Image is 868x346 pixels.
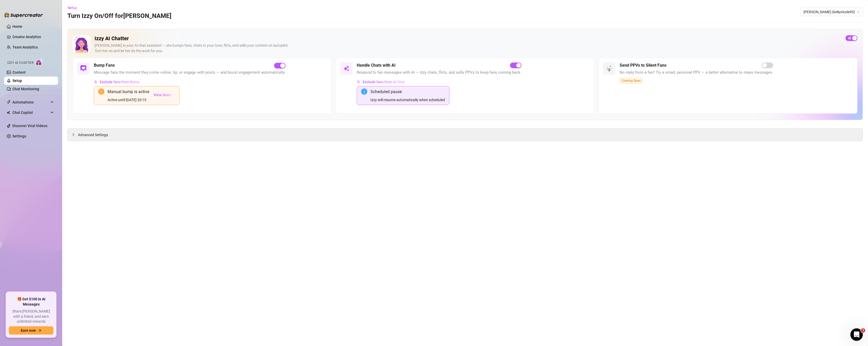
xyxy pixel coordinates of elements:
[357,70,521,76] span: Respond to fan messages with AI — Izzy chats, flirts, and sells PPVs to keep fans coming back.
[363,80,405,84] span: Exclude fans from AI Chat
[357,62,396,68] h5: Handle Chats with AI
[35,58,44,66] img: AI Chatter
[620,62,666,68] h5: Send PPVs to Silent Fans
[12,33,54,41] a: Creator Analytics
[9,309,53,324] span: Share [PERSON_NAME] with a friend, and earn unlimited rewards
[100,80,140,84] span: Exclude fans from Bump
[357,78,405,86] button: Exclude fans from AI Chat
[12,45,38,49] a: Team Analytics
[78,132,108,138] span: Advanced Settings
[67,12,171,20] h3: Turn Izzy On/Off for [PERSON_NAME]
[94,70,285,76] span: Message fans the moment they come online, tip, or engage with posts — and boost engagement automa...
[72,133,75,136] span: collapsed
[606,65,612,72] img: svg%3e
[370,88,445,95] div: Scheduled pause
[95,43,841,54] div: [PERSON_NAME] is your AI chat assistant — she bumps fans, chats in your tone, flirts, and sells y...
[94,62,115,68] h5: Bump Fans
[73,35,90,53] img: Izzy AI Chatter
[4,12,43,18] img: logo-BBDzfeDw.svg
[370,97,445,103] div: Izzy will resume automatically when scheduled
[94,80,98,84] img: svg%3e
[850,328,863,341] iframe: Intercom live chat
[9,297,53,307] span: 🎁 Get $100 in AI Messages
[72,132,78,137] div: collapsed
[7,111,10,114] img: Chat Copilot
[12,98,49,106] span: Automations
[804,8,860,16] span: Kelly (kellynicole95)
[7,60,33,65] span: Izzy AI Chatter
[7,100,11,104] span: thunderbolt
[67,4,81,12] button: Setup
[38,329,41,332] span: arrow-right
[94,78,140,86] button: Exclude fans from Bump
[9,326,53,335] button: Earn nowarrow-right
[861,328,865,333] span: 3
[107,97,149,103] div: Active until [DATE] 20:15
[12,134,26,138] a: Settings
[154,93,171,97] span: View Stats
[357,80,361,84] img: svg%3e
[12,124,47,128] a: Discover Viral Videos
[107,88,149,95] div: Manual bump is active
[12,87,39,91] a: Chat Monitoring
[12,24,22,29] a: Home
[149,88,175,101] button: View Stats
[343,65,349,72] img: svg%3e
[620,70,773,76] span: No reply from a fan? Try a smart, personal PPV — a better alternative to mass messages.
[80,65,87,72] img: svg%3e
[620,78,643,84] span: Coming Soon
[12,70,26,74] a: Content
[98,88,104,95] span: exclamation-circle
[95,35,841,42] h2: Izzy AI Chatter
[361,88,367,95] span: info-circle
[12,79,22,83] a: Setup
[21,328,36,333] span: Earn now
[12,108,49,117] span: Chat Copilot
[857,10,860,13] span: team
[68,6,77,10] span: Setup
